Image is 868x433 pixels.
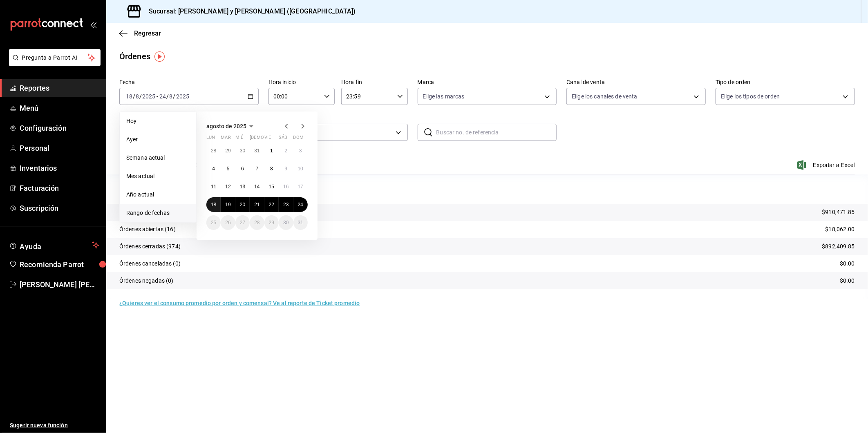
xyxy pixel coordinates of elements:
abbr: 11 de agosto de 2025 [211,184,216,190]
button: 5 de agosto de 2025 [221,161,235,176]
button: 30 de agosto de 2025 [279,215,293,230]
span: Ayer [126,135,190,144]
abbr: 5 de agosto de 2025 [227,166,230,172]
span: Recomienda Parrot [20,259,99,270]
abbr: 9 de agosto de 2025 [284,166,287,172]
p: $0.00 [840,277,855,285]
abbr: 29 de julio de 2025 [225,148,230,154]
button: 9 de agosto de 2025 [279,161,293,176]
abbr: 28 de agosto de 2025 [254,220,260,225]
button: 24 de agosto de 2025 [293,197,308,212]
abbr: 20 de agosto de 2025 [240,202,245,208]
button: 18 de agosto de 2025 [206,197,221,212]
abbr: miércoles [235,135,243,143]
span: Ayuda [20,240,89,250]
button: 3 de agosto de 2025 [293,143,308,158]
p: $0.00 [840,259,855,268]
span: / [166,93,169,100]
abbr: 31 de agosto de 2025 [298,220,303,225]
abbr: 28 de julio de 2025 [211,148,216,154]
img: Tooltip marker [154,51,165,62]
abbr: 27 de agosto de 2025 [240,220,245,225]
abbr: 2 de agosto de 2025 [284,148,287,154]
h3: Sucursal: [PERSON_NAME] y [PERSON_NAME] ([GEOGRAPHIC_DATA]) [142,7,356,16]
label: Hora inicio [268,80,335,85]
abbr: 19 de agosto de 2025 [225,202,230,208]
button: Pregunta a Parrot AI [9,49,101,66]
p: $910,471.85 [822,208,855,216]
abbr: 16 de agosto de 2025 [283,184,289,190]
button: 28 de julio de 2025 [206,143,221,158]
label: Canal de venta [566,80,706,85]
button: 20 de agosto de 2025 [235,197,250,212]
p: $18,062.00 [825,225,855,234]
span: Configuración [20,123,99,134]
span: Elige los canales de venta [572,92,637,100]
span: Facturación [20,183,99,194]
input: -- [169,93,173,100]
span: Menú [20,103,99,114]
button: 2 de agosto de 2025 [279,143,293,158]
abbr: 30 de julio de 2025 [240,148,245,154]
span: Regresar [134,29,161,37]
span: Sugerir nueva función [10,421,99,430]
abbr: 17 de agosto de 2025 [298,184,303,190]
button: 29 de agosto de 2025 [264,215,279,230]
button: 23 de agosto de 2025 [279,197,293,212]
input: -- [159,93,166,100]
button: Regresar [119,29,161,37]
abbr: 21 de agosto de 2025 [254,202,260,208]
button: 27 de agosto de 2025 [235,215,250,230]
input: -- [135,93,139,100]
span: Suscripción [20,203,99,214]
button: 22 de agosto de 2025 [264,197,279,212]
abbr: 3 de agosto de 2025 [299,148,302,154]
button: 15 de agosto de 2025 [264,179,279,194]
abbr: 15 de agosto de 2025 [269,184,274,190]
button: 6 de agosto de 2025 [235,161,250,176]
abbr: 6 de agosto de 2025 [241,166,244,172]
abbr: 30 de agosto de 2025 [283,220,289,225]
abbr: 8 de agosto de 2025 [270,166,273,172]
button: agosto de 2025 [206,121,256,131]
span: Exportar a Excel [799,160,855,170]
span: Inventarios [20,163,99,174]
button: 31 de julio de 2025 [250,143,264,158]
span: - [157,93,158,100]
button: 1 de agosto de 2025 [264,143,279,158]
abbr: 12 de agosto de 2025 [225,184,230,190]
abbr: 29 de agosto de 2025 [269,220,274,225]
a: Pregunta a Parrot AI [6,59,101,68]
span: / [139,93,142,100]
span: [PERSON_NAME] [PERSON_NAME] [20,279,99,290]
span: Pregunta a Parrot AI [22,54,88,62]
p: Órdenes negadas (0) [119,277,174,285]
abbr: 14 de agosto de 2025 [254,184,260,190]
span: Año actual [126,190,190,199]
span: Elige los tipos de orden [721,92,780,100]
abbr: 13 de agosto de 2025 [240,184,245,190]
button: 11 de agosto de 2025 [206,179,221,194]
button: 12 de agosto de 2025 [221,179,235,194]
a: ¿Quieres ver el consumo promedio por orden y comensal? Ve al reporte de Ticket promedio [119,300,360,306]
button: 17 de agosto de 2025 [293,179,308,194]
abbr: 23 de agosto de 2025 [283,202,289,208]
button: 19 de agosto de 2025 [221,197,235,212]
span: Hoy [126,117,190,125]
input: ---- [142,93,156,100]
button: 10 de agosto de 2025 [293,161,308,176]
button: 25 de agosto de 2025 [206,215,221,230]
p: $892,409.85 [822,242,855,251]
button: 13 de agosto de 2025 [235,179,250,194]
button: 7 de agosto de 2025 [250,161,264,176]
p: Resumen [119,184,855,194]
button: 29 de julio de 2025 [221,143,235,158]
button: 26 de agosto de 2025 [221,215,235,230]
abbr: lunes [206,135,215,143]
abbr: jueves [250,135,298,143]
button: 28 de agosto de 2025 [250,215,264,230]
span: agosto de 2025 [206,123,246,129]
button: 31 de agosto de 2025 [293,215,308,230]
button: 21 de agosto de 2025 [250,197,264,212]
